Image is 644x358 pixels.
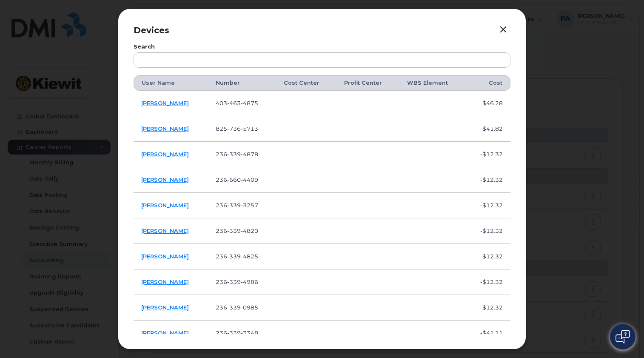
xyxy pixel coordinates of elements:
span: 236 [216,176,258,183]
span: 236 [216,304,258,311]
a: [PERSON_NAME] [141,227,189,234]
span: 339 [227,304,241,311]
span: 3348 [241,329,258,336]
td: $41.82 [466,116,510,142]
span: 4409 [241,176,258,183]
a: [PERSON_NAME] [141,176,189,183]
span: 3257 [241,202,258,209]
span: 339 [227,253,241,260]
span: 660 [227,176,241,183]
span: 339 [227,227,241,234]
a: [PERSON_NAME] [141,125,189,132]
span: 236 [216,253,258,260]
span: 4986 [241,278,258,285]
a: [PERSON_NAME] [141,304,189,311]
span: 339 [227,202,241,209]
a: [PERSON_NAME] [141,278,189,285]
span: 0985 [241,304,258,311]
a: [PERSON_NAME] [141,329,189,336]
span: 339 [227,329,241,336]
td: -$12.32 [466,193,510,218]
span: 5713 [241,125,258,132]
td: -$12.32 [466,295,510,321]
span: 4820 [241,227,258,234]
span: 236 [216,278,258,285]
td: -$12.32 [466,167,510,193]
span: 4878 [241,151,258,158]
a: [PERSON_NAME] [141,253,189,260]
td: -$12.32 [466,244,510,269]
span: 825 [216,125,258,132]
span: 736 [227,125,241,132]
span: 339 [227,151,241,158]
td: -$41.11 [466,321,510,346]
a: [PERSON_NAME] [141,151,189,158]
td: -$12.32 [466,218,510,244]
span: 236 [216,227,258,234]
img: Open chat [616,330,630,344]
span: 236 [216,202,258,209]
span: 236 [216,151,258,158]
span: 339 [227,278,241,285]
span: 236 [216,329,258,336]
td: -$12.32 [466,142,510,167]
td: -$12.32 [466,269,510,295]
a: [PERSON_NAME] [141,202,189,209]
span: 4825 [241,253,258,260]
